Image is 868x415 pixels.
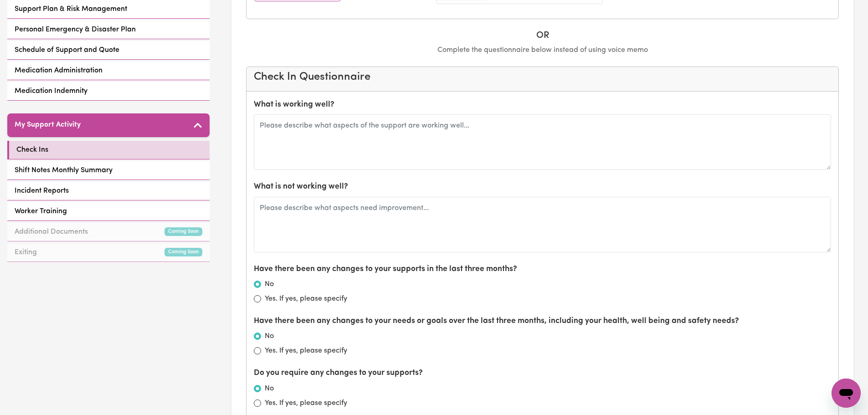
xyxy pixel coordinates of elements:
[15,65,103,76] span: Medication Administration
[254,181,348,193] label: What is not working well?
[7,161,210,180] a: Shift Notes Monthly Summary
[265,331,274,342] label: No
[164,248,202,256] small: Coming Soon
[7,223,210,241] a: Additional DocumentsComing Soon
[7,61,210,80] a: Medication Administration
[15,4,127,15] span: Support Plan & Risk Management
[254,263,517,275] label: Have there been any changes to your supports in the last three months?
[15,121,81,129] h5: My Support Activity
[246,45,839,56] p: Complete the questionnaire below instead of using voice memo
[265,293,347,304] label: Yes. If yes, please specify
[7,202,210,221] a: Worker Training
[7,82,210,101] a: Medication Indemnity
[7,182,210,200] a: Incident Reports
[254,315,739,327] label: Have there been any changes to your needs or goals over the last three months, including your hea...
[15,206,67,217] span: Worker Training
[15,226,88,237] span: Additional Documents
[265,383,274,394] label: No
[15,45,119,56] span: Schedule of Support and Quote
[7,20,210,39] a: Personal Emergency & Disaster Plan
[254,99,334,111] label: What is working well?
[15,165,113,176] span: Shift Notes Monthly Summary
[15,86,87,97] span: Medication Indemnity
[254,367,423,379] label: Do you require any changes to your supports?
[254,71,831,84] h4: Check In Questionnaire
[7,243,210,262] a: ExitingComing Soon
[15,247,37,258] span: Exiting
[7,141,210,159] a: Check Ins
[265,345,347,356] label: Yes. If yes, please specify
[15,185,69,196] span: Incident Reports
[15,24,136,35] span: Personal Emergency & Disaster Plan
[7,41,210,60] a: Schedule of Support and Quote
[246,30,839,41] h5: OR
[164,227,202,236] small: Coming Soon
[265,398,347,409] label: Yes. If yes, please specify
[832,379,861,408] iframe: Button to launch messaging window
[265,279,274,290] label: No
[16,144,48,155] span: Check Ins
[7,113,210,137] button: My Support Activity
